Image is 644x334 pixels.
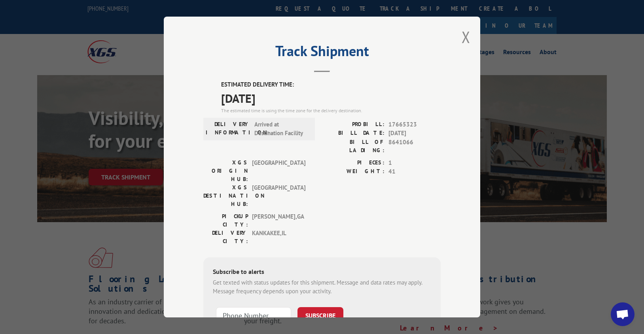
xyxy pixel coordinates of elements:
span: [GEOGRAPHIC_DATA] [252,183,305,208]
span: Arrived at Destination Facility [254,120,308,138]
label: DELIVERY CITY: [203,229,248,245]
label: WEIGHT: [322,167,385,176]
span: [PERSON_NAME] , GA [252,212,305,229]
div: Subscribe to alerts [213,267,431,278]
div: Open chat [611,302,635,326]
input: Phone Number [216,307,291,324]
span: [GEOGRAPHIC_DATA] [252,159,305,183]
label: DELIVERY INFORMATION: [206,120,250,138]
label: XGS DESTINATION HUB: [203,183,248,208]
label: BILL OF LADING: [322,138,385,155]
span: 17665323 [388,120,441,129]
label: ESTIMATED DELIVERY TIME: [221,80,441,89]
span: 8641066 [388,138,441,155]
h2: Track Shipment [203,45,441,60]
div: The estimated time is using the time zone for the delivery destination. [221,107,441,114]
label: PROBILL: [322,120,385,129]
div: Get texted with status updates for this shipment. Message and data rates may apply. Message frequ... [213,278,431,296]
button: Close modal [462,26,470,47]
button: SUBSCRIBE [297,307,343,324]
span: [DATE] [388,129,441,138]
label: PICKUP CITY: [203,212,248,229]
span: 41 [388,167,441,176]
label: BILL DATE: [322,129,385,138]
span: [DATE] [221,89,441,107]
label: PIECES: [322,159,385,168]
label: XGS ORIGIN HUB: [203,159,248,183]
span: KANKAKEE , IL [252,229,305,245]
span: 1 [388,159,441,168]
